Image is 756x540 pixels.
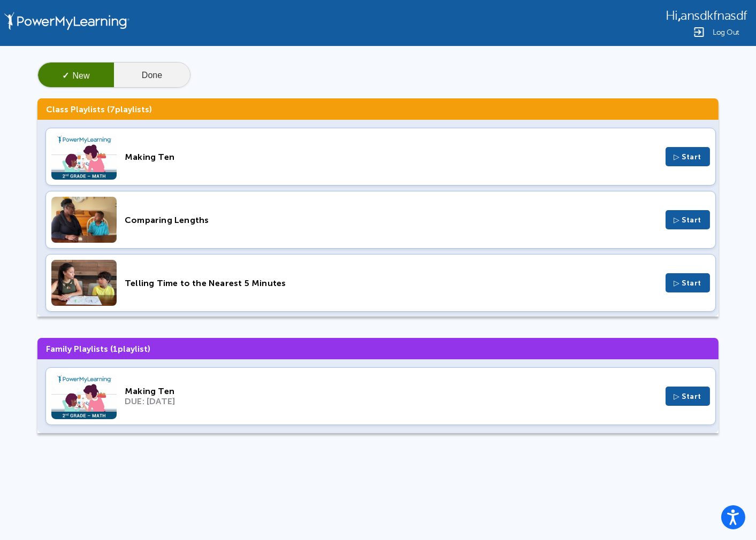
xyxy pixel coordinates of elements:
[125,152,658,162] div: Making Ten
[666,210,711,229] button: ▷ Start
[674,279,702,288] span: ▷ Start
[666,9,678,23] span: Hi
[711,492,748,532] iframe: Chat
[666,7,747,23] div: ,
[51,373,117,419] img: Thumbnail
[125,215,658,225] div: Comparing Lengths
[666,147,711,166] button: ▷ Start
[51,134,117,180] img: Thumbnail
[666,387,711,406] button: ▷ Start
[125,278,658,288] div: Telling Time to the Nearest 5 Minutes
[51,260,117,306] img: Thumbnail
[114,63,190,88] button: Done
[674,215,702,225] span: ▷ Start
[125,396,658,406] div: DUE: [DATE]
[37,98,719,120] h3: Class Playlists ( playlists)
[674,392,702,401] span: ▷ Start
[113,344,118,354] span: 1
[37,338,719,359] h3: Family Playlists ( playlist)
[692,26,705,38] img: Logout Icon
[125,386,658,396] div: Making Ten
[51,197,117,243] img: Thumbnail
[666,273,711,292] button: ▷ Start
[62,71,69,80] span: ✓
[38,63,114,88] button: ✓New
[110,104,115,114] span: 7
[674,152,702,161] span: ▷ Start
[713,28,739,36] span: Log Out
[681,9,747,23] span: ansdkfnasdf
